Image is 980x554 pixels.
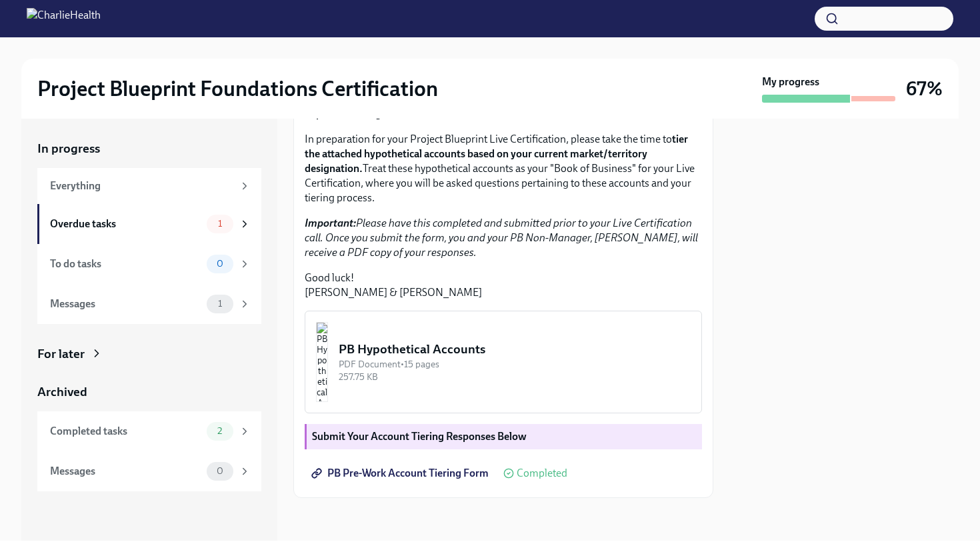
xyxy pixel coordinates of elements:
div: Everything [50,179,233,193]
p: In preparation for your Project Blueprint Live Certification, please take the time to Treat these... [305,132,702,205]
span: PB Pre-Work Account Tiering Form [314,467,489,480]
strong: Submit Your Account Tiering Responses Below [312,430,527,443]
div: To do tasks [50,257,201,271]
a: Everything [37,168,261,204]
a: Overdue tasks1 [37,204,261,244]
div: Messages [50,297,201,311]
div: Messages [50,464,201,479]
p: Good luck! [PERSON_NAME] & [PERSON_NAME] [305,271,702,300]
span: 1 [210,219,230,229]
div: 257.75 KB [339,371,691,383]
span: 2 [209,426,230,436]
a: PB Pre-Work Account Tiering Form [305,460,498,487]
h2: Project Blueprint Foundations Certification [37,75,438,102]
a: Archived [37,383,261,401]
strong: My progress [762,75,819,89]
em: Please have this completed and submitted prior to your Live Certification call. Once you submit t... [305,217,698,259]
button: PB Hypothetical AccountsPDF Document•15 pages257.75 KB [305,311,702,413]
span: 1 [210,299,230,309]
a: Messages1 [37,284,261,324]
a: Completed tasks2 [37,411,261,451]
img: PB Hypothetical Accounts [316,322,328,402]
div: PDF Document • 15 pages [339,358,691,371]
a: In progress [37,140,261,157]
strong: Important: [305,217,356,229]
div: Overdue tasks [50,217,201,231]
span: 0 [209,466,231,476]
span: Completed [517,468,567,479]
div: For later [37,345,85,363]
a: Messages0 [37,451,261,491]
span: 0 [209,259,231,269]
div: Completed tasks [50,424,201,439]
h3: 67% [906,77,943,101]
a: To do tasks0 [37,244,261,284]
div: PB Hypothetical Accounts [339,341,691,358]
img: CharlieHealth [27,8,101,29]
strong: tier the attached hypothetical accounts based on your current market/territory designation. [305,133,688,175]
a: For later [37,345,261,363]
